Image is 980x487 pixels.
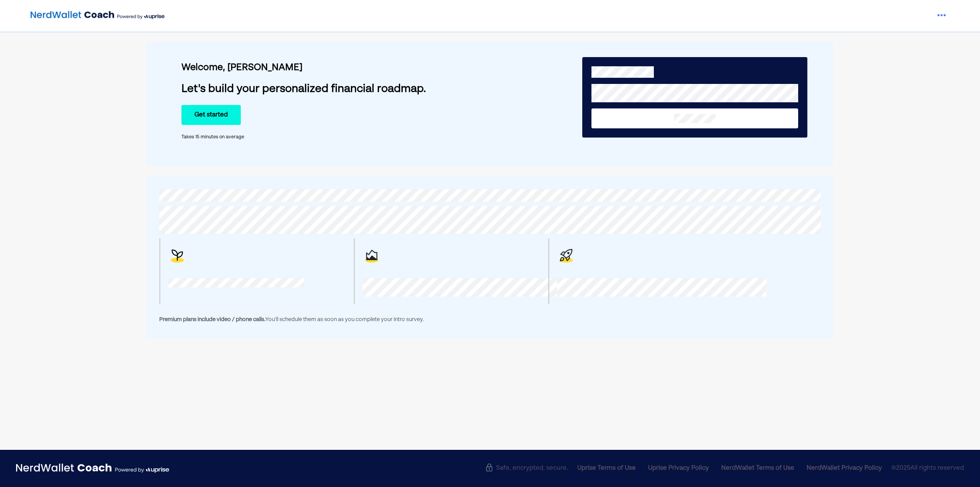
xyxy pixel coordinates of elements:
div: NerdWallet Terms of Use [721,464,794,473]
div: You'll schedule them as soon as you complete your intro survey. [159,315,821,324]
div: NerdWallet Privacy Policy [807,464,882,473]
div: Safe, encrypted, secure. [485,464,568,471]
div: Takes 15 minutes on average [181,134,503,140]
div: Uprise Terms of Use [577,464,636,473]
div: Welcome, [PERSON_NAME] [181,62,503,74]
div: Uprise Privacy Policy [648,464,709,473]
span: Premium plans include video / phone calls. [159,317,265,322]
div: Let's build your personalized financial roadmap. [181,83,503,96]
button: Get started [181,105,241,125]
span: © 2025 All rights reserved [891,464,964,473]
